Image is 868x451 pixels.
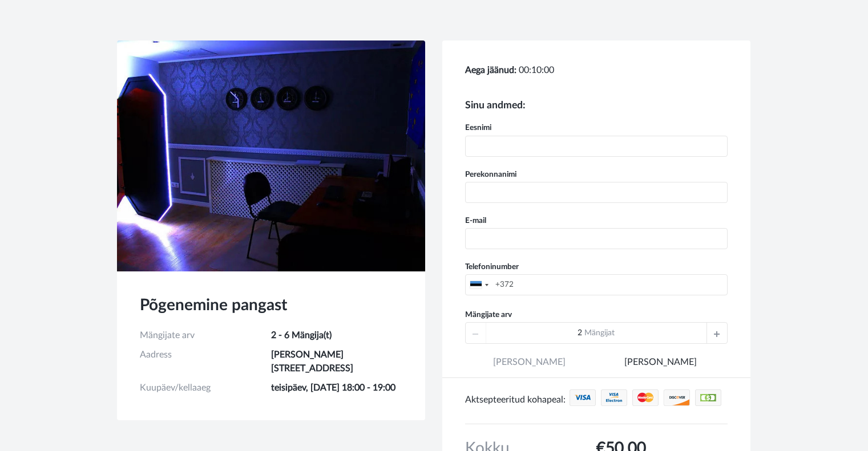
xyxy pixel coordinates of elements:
a: Krediit/Deebetkaardid [632,399,659,408]
td: Aadress [140,345,271,378]
label: Eesnimi [457,122,736,133]
td: teisipäev, [DATE] 18:00 - 19:00 [271,378,402,397]
td: Mängijate arv [140,326,271,345]
a: Krediit/Deebetkaardid [601,399,627,408]
div: Estonia (Eesti): +372 [466,275,492,295]
span: [PERSON_NAME] [465,356,594,378]
a: Krediit/Deebetkaardid [664,399,690,408]
a: [PERSON_NAME] [596,356,724,378]
img: Põgenemine pangast [117,40,425,271]
td: 2 - 6 Mängija(t) [271,326,402,345]
span: 2 [578,329,582,337]
span: 00: [519,66,531,75]
span: 00 [544,66,554,75]
label: Telefoninumber [457,261,736,273]
label: E-mail [457,215,736,226]
td: [PERSON_NAME] [STREET_ADDRESS] [271,345,402,378]
td: Kuupäev/kellaaeg [140,378,271,397]
span: Mängijat [584,329,615,337]
span: 10: [531,66,544,75]
b: Aega jäänud: [465,66,516,75]
label: Perekonnanimi [457,169,736,180]
h5: Sinu andmed: [465,100,728,111]
label: Mängijate arv [465,309,512,320]
h3: Põgenemine pangast [140,294,402,316]
div: Aktsepteeritud kohapeal: [465,389,570,410]
a: Sularaha [695,399,721,408]
a: Krediit/Deebetkaardid [570,399,596,408]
